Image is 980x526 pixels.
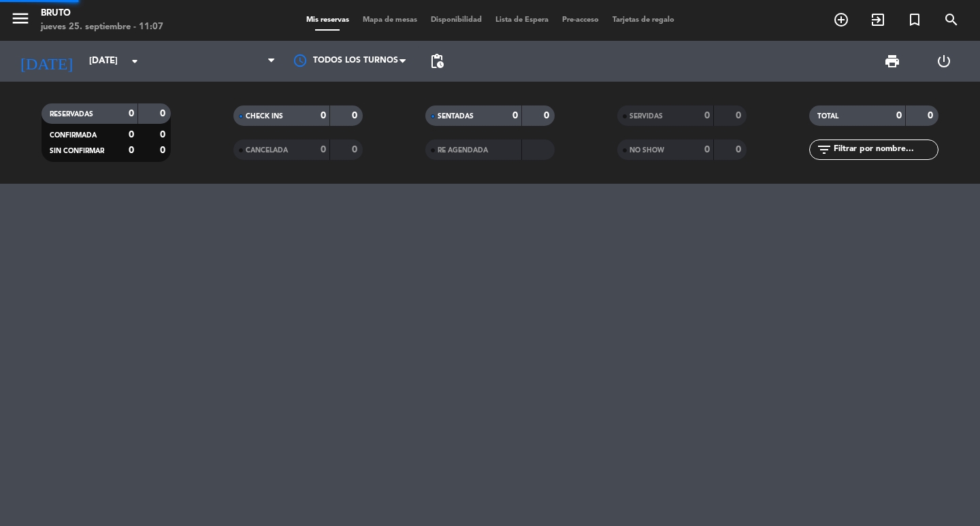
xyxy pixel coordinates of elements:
button: menu [10,8,31,33]
strong: 0 [704,145,710,154]
strong: 0 [352,111,360,120]
strong: 0 [736,145,744,154]
strong: 0 [129,130,134,139]
i: exit_to_app [870,12,886,28]
strong: 0 [160,130,168,139]
span: Tarjetas de regalo [606,16,681,24]
i: search [943,12,960,28]
strong: 0 [160,109,168,118]
strong: 0 [160,146,168,155]
span: CONFIRMADA [50,132,97,139]
i: arrow_drop_down [127,53,143,69]
span: CHECK INS [246,113,283,120]
input: Filtrar por nombre... [832,142,938,157]
span: Lista de Espera [489,16,555,24]
strong: 0 [896,111,902,120]
span: SERVIDAS [630,113,663,120]
strong: 0 [736,111,744,120]
strong: 0 [321,145,326,154]
span: print [884,53,900,69]
strong: 0 [928,111,936,120]
span: TOTAL [817,113,838,120]
i: power_settings_new [936,53,952,69]
strong: 0 [512,111,518,120]
i: menu [10,8,31,29]
span: SIN CONFIRMAR [50,148,104,154]
div: Bruto [41,7,163,20]
span: RE AGENDADA [438,147,488,154]
span: pending_actions [429,53,445,69]
span: NO SHOW [630,147,664,154]
span: SENTADAS [438,113,474,120]
span: Mapa de mesas [356,16,424,24]
strong: 0 [321,111,326,120]
span: Disponibilidad [424,16,489,24]
span: RESERVADAS [50,111,93,118]
div: jueves 25. septiembre - 11:07 [41,20,163,34]
i: add_circle_outline [833,12,849,28]
span: Mis reservas [299,16,356,24]
i: [DATE] [10,46,82,76]
div: LOG OUT [918,41,970,82]
strong: 0 [352,145,360,154]
strong: 0 [704,111,710,120]
i: filter_list [816,142,832,158]
i: turned_in_not [906,12,923,28]
span: CANCELADA [246,147,288,154]
strong: 0 [129,109,134,118]
span: Pre-acceso [555,16,606,24]
strong: 0 [129,146,134,155]
strong: 0 [544,111,552,120]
